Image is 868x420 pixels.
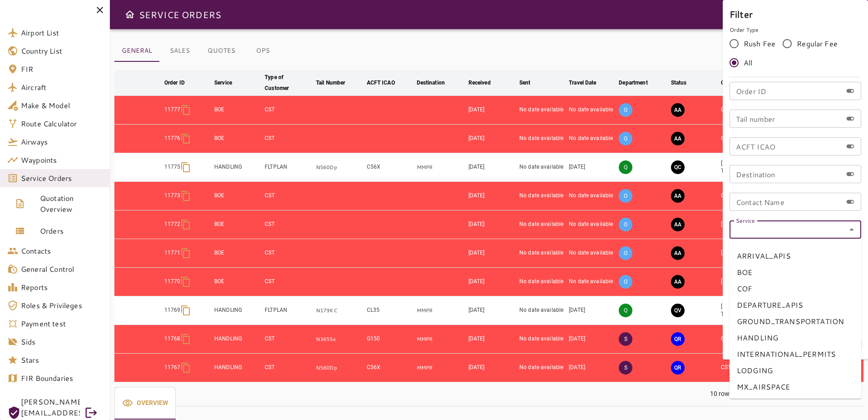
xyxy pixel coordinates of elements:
[845,223,858,236] button: Close
[730,297,861,313] li: DEPARTURE_APIS
[730,346,861,362] li: INTERNATIONAL_PERMITS
[797,38,838,49] span: Regular Fee
[730,248,861,264] li: ARRIVAL_APIS
[744,57,752,68] span: All
[744,38,775,49] span: Rush Fee
[730,26,861,34] p: Order Type
[730,280,861,297] li: COF
[730,7,861,21] h6: Filter
[730,330,861,346] li: HANDLING
[730,34,861,72] div: rushFeeOrder
[730,264,861,280] li: BOE
[730,313,861,330] li: GROUND_TRANSPORTATION
[736,216,755,224] label: Service
[730,379,861,395] li: MX_AIRSPACE
[730,362,861,379] li: LODGING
